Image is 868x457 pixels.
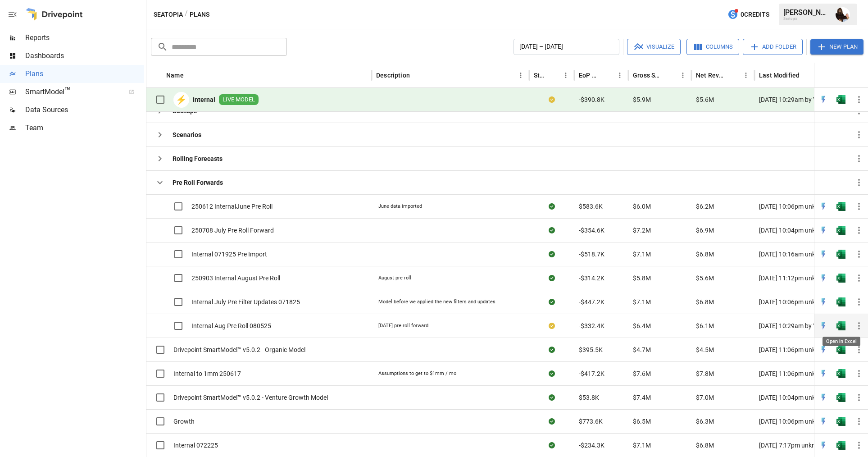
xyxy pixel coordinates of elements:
[633,441,651,450] span: $7.1M
[754,409,867,433] div: [DATE] 10:06pm unknown
[579,226,604,235] span: -$354.6K
[627,39,681,55] button: Visualize
[819,393,828,402] img: quick-edit-flash.b8aec18c.svg
[836,321,845,330] img: excel-icon.76473adf.svg
[173,92,189,108] div: ⚡
[25,50,144,61] span: Dashboards
[191,297,300,306] span: Internal July Pre Filter Updates 071825
[836,369,845,378] img: excel-icon.76473adf.svg
[836,441,845,450] img: excel-icon.76473adf.svg
[696,441,714,450] span: $6.8M
[754,88,867,112] div: [DATE] 10:29am by You
[166,72,184,79] div: Name
[855,69,868,82] button: Sort
[783,17,830,21] div: Seatopia
[754,242,867,266] div: [DATE] 10:16am unknown
[549,393,555,402] div: Sync complete
[754,290,867,314] div: [DATE] 10:06pm unknown
[633,202,651,211] span: $6.0M
[836,226,845,235] img: excel-icon.76473adf.svg
[193,95,215,104] b: Internal
[514,69,527,82] button: Description column menu
[836,321,845,330] div: Open in Excel
[696,72,726,79] div: Net Revenue
[549,321,555,330] div: Your plan has changes in Excel that are not reflected in the Drivepoint Data Warehouse, select "S...
[836,7,850,22] div: Ryan Dranginis
[579,72,600,79] div: EoP Cash
[754,361,867,385] div: [DATE] 11:06pm unknown
[64,85,71,96] span: ™
[819,202,828,211] div: Open in Quick Edit
[836,345,845,354] img: excel-icon.76473adf.svg
[549,226,555,235] div: Sync complete
[191,202,273,211] span: 250612 InternalJune Pre Roll
[173,393,328,402] span: Drivepoint SmartModel™ v5.0.2 - Venture Growth Model
[579,417,603,426] span: $773.6K
[696,321,714,330] span: $6.1M
[836,297,845,306] img: excel-icon.76473adf.svg
[173,345,305,354] span: Drivepoint SmartModel™ v5.0.2 - Organic Model
[601,69,614,82] button: Sort
[836,369,845,378] div: Open in Excel
[810,39,863,55] button: New Plan
[836,226,845,235] div: Open in Excel
[534,72,546,79] div: Status
[378,322,428,329] div: [DATE] pre roll forward
[378,370,456,377] div: Assumptions to get to $1mm / mo
[819,274,828,283] img: quick-edit-flash.b8aec18c.svg
[633,369,651,378] span: $7.6M
[836,393,845,402] div: Open in Excel
[579,441,604,450] span: -$234.3K
[696,393,714,402] span: $7.0M
[191,321,271,330] span: Internal Aug Pre Roll 080525
[411,69,423,82] button: Sort
[633,95,651,104] span: $5.9M
[173,130,201,139] b: Scenarios
[836,441,845,450] div: Open in Excel
[549,274,555,283] div: Sync complete
[696,345,714,354] span: $4.5M
[819,202,828,211] img: quick-edit-flash.b8aec18c.svg
[191,226,274,235] span: 250708 July Pre Roll Forward
[579,321,604,330] span: -$332.4K
[25,69,144,79] span: Plans
[686,39,739,55] button: Columns
[800,69,813,82] button: Sort
[836,250,845,259] img: excel-icon.76473adf.svg
[579,345,603,354] span: $395.5K
[696,274,714,283] span: $5.6M
[836,345,845,354] div: Open in Excel
[677,69,689,82] button: Gross Sales column menu
[836,250,845,259] div: Open in Excel
[819,441,828,450] img: quick-edit-flash.b8aec18c.svg
[743,39,803,55] button: Add Folder
[819,95,828,104] img: quick-edit-flash.b8aec18c.svg
[633,393,651,402] span: $7.4M
[836,297,845,306] div: Open in Excel
[376,72,410,79] div: Description
[754,433,867,457] div: [DATE] 7:17pm unknown
[830,2,855,27] button: Ryan Dranginis
[819,226,828,235] img: quick-edit-flash.b8aec18c.svg
[836,274,845,283] div: Open in Excel
[378,203,422,210] div: June data imported
[759,72,800,79] div: Last Modified
[823,337,860,346] div: Open in Excel
[836,417,845,426] div: Open in Excel
[25,87,119,97] span: SmartModel
[836,95,845,104] img: excel-icon.76473adf.svg
[549,95,555,104] div: Your plan has changes in Excel that are not reflected in the Drivepoint Data Warehouse, select "S...
[579,274,604,283] span: -$314.2K
[819,321,828,330] div: Open in Quick Edit
[173,417,195,426] span: Growth
[696,202,714,211] span: $6.2M
[836,202,845,211] img: excel-icon.76473adf.svg
[819,297,828,306] img: quick-edit-flash.b8aec18c.svg
[191,274,280,283] span: 250903 Internal August Pre Roll
[514,39,619,55] button: [DATE] – [DATE]
[819,321,828,330] img: quick-edit-flash.b8aec18c.svg
[547,69,559,82] button: Sort
[579,250,604,259] span: -$518.7K
[549,417,555,426] div: Sync complete
[549,345,555,354] div: Sync complete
